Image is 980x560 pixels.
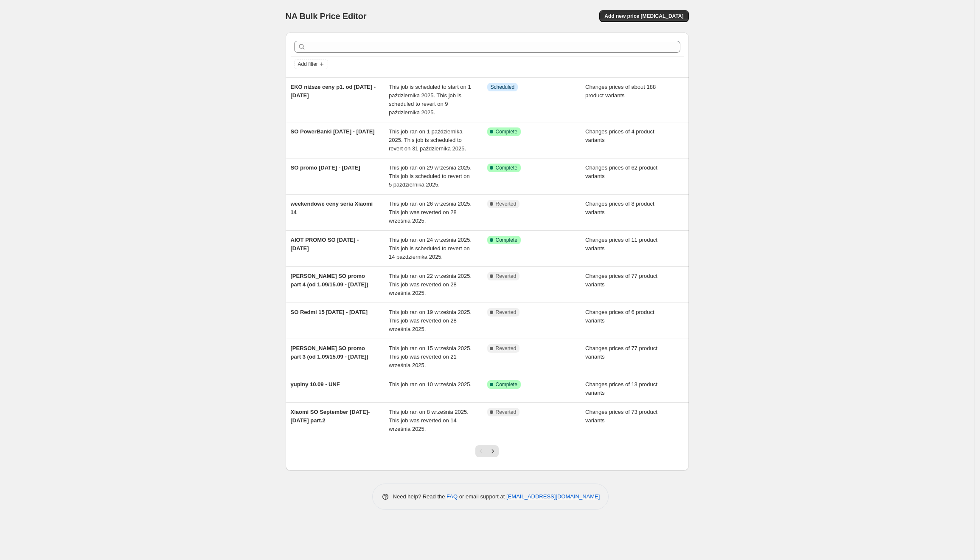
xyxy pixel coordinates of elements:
[291,237,359,252] span: AIOT PROMO SO [DATE] - [DATE]
[291,381,340,387] span: yupiny 10.09 - UNF
[496,381,517,388] span: Complete
[496,201,517,207] span: Reverted
[496,409,517,416] span: Reverted
[291,201,373,215] span: weekendowe ceny seria Xiaomi 14
[496,128,517,135] span: Complete
[393,493,447,500] span: Need help? Read the
[389,84,471,116] span: This job is scheduled to start on 1 października 2025. This job is scheduled to revert on 9 paźdz...
[291,309,368,315] span: SO Redmi 15 [DATE] - [DATE]
[291,164,360,171] span: SO promo [DATE] - [DATE]
[496,345,517,352] span: Reverted
[389,309,472,332] span: This job ran on 19 września 2025. This job was reverted on 28 września 2025.
[506,493,600,500] a: [EMAIL_ADDRESS][DOMAIN_NAME]
[389,381,472,387] span: This job ran on 10 września 2025.
[286,11,367,21] span: NA Bulk Price Editor
[475,445,499,457] nav: Pagination
[291,84,376,99] span: EKO niższe ceny p1. od [DATE] - [DATE]
[585,273,657,288] span: Changes prices of 77 product variants
[599,10,688,22] button: Add new price [MEDICAL_DATA]
[389,345,472,368] span: This job ran on 15 września 2025. This job was reverted on 21 września 2025.
[491,84,515,91] span: Scheduled
[487,445,499,457] button: Next
[585,309,654,324] span: Changes prices of 6 product variants
[496,237,517,243] span: Complete
[389,409,469,432] span: This job ran on 8 września 2025. This job was reverted on 14 września 2025.
[585,128,654,143] span: Changes prices of 4 product variants
[389,237,472,260] span: This job ran on 24 września 2025. This job is scheduled to revert on 14 października 2025.
[585,237,657,252] span: Changes prices of 11 product variants
[585,345,657,360] span: Changes prices of 77 product variants
[446,493,458,500] a: FAQ
[585,164,657,179] span: Changes prices of 62 product variants
[389,201,472,224] span: This job ran on 26 września 2025. This job was reverted on 28 września 2025.
[585,381,657,396] span: Changes prices of 13 product variants
[496,164,517,171] span: Complete
[496,273,517,280] span: Reverted
[291,273,368,288] span: [PERSON_NAME] SO promo part 4 (od 1.09/15.09 - [DATE])
[291,128,375,135] span: SO PowerBanki [DATE] - [DATE]
[389,164,472,188] span: This job ran on 29 września 2025. This job is scheduled to revert on 5 października 2025.
[389,273,472,296] span: This job ran on 22 września 2025. This job was reverted on 28 września 2025.
[291,345,368,360] span: [PERSON_NAME] SO promo part 3 (od 1.09/15.09 - [DATE])
[496,309,517,316] span: Reverted
[291,409,370,424] span: Xiaomi SO September [DATE]- [DATE] part.2
[294,59,328,69] button: Add filter
[585,84,656,99] span: Changes prices of about 188 product variants
[585,201,654,215] span: Changes prices of 8 product variants
[585,409,657,424] span: Changes prices of 73 product variants
[458,493,506,500] span: or email support at
[389,128,466,152] span: This job ran on 1 października 2025. This job is scheduled to revert on 31 października 2025.
[298,61,318,68] span: Add filter
[604,13,683,20] span: Add new price [MEDICAL_DATA]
